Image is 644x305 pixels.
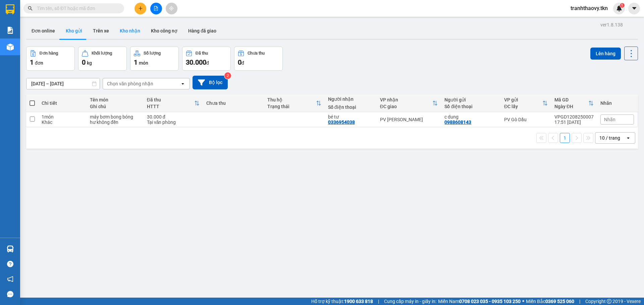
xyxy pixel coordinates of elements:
div: Ngày ĐH [554,104,588,109]
span: plus [138,6,143,11]
div: Chi tiết [42,100,83,106]
div: Khác [42,120,83,125]
span: đ [241,60,244,66]
div: hư không đền [90,120,140,125]
span: 1 [134,58,138,66]
span: Nhãn [604,117,615,122]
th: Toggle SortBy [501,94,551,112]
div: VPGD1208250007 [554,114,594,120]
strong: 0708 023 035 - 0935 103 250 [459,299,521,304]
span: 1 [621,3,623,8]
div: Đã thu [147,97,195,102]
div: Thu hộ [267,97,316,102]
span: kg [87,60,92,66]
span: caret-down [631,5,637,11]
div: ver 1.8.138 [600,21,623,28]
button: caret-down [628,3,640,14]
span: copyright [607,299,611,304]
span: món [139,60,148,66]
button: Chưa thu0đ [234,47,283,71]
button: Lên hàng [590,48,621,60]
button: Bộ lọc [193,76,228,89]
button: file-add [150,3,162,14]
div: VP nhận [380,97,433,102]
button: Đã thu30.000đ [182,47,231,71]
span: | [378,298,379,305]
img: warehouse-icon [7,44,14,51]
div: PV Gò Dầu [504,117,548,122]
div: Trạng thái [267,104,316,109]
div: 17:51 [DATE] [554,120,594,125]
button: Kho công nợ [146,23,183,39]
span: 0 [238,58,241,66]
div: VP gửi [504,97,542,102]
div: bé tư [328,114,373,120]
span: 30.000 [186,58,206,66]
div: HTTT [147,104,195,109]
span: ⚪️ [522,300,524,303]
button: Đơn hàng1đơn [26,47,75,71]
span: notification [7,276,13,282]
div: Đã thu [196,51,208,56]
div: Chọn văn phòng nhận [107,80,153,87]
div: Nhãn [600,100,634,106]
div: Khối lượng [92,51,112,56]
span: question-circle [7,261,13,267]
svg: open [626,135,631,141]
button: plus [135,3,146,14]
img: logo-vxr [6,4,14,14]
span: message [7,291,13,297]
span: đơn [35,60,43,66]
th: Toggle SortBy [377,94,441,112]
th: Toggle SortBy [264,94,325,112]
button: Hàng đã giao [183,23,222,39]
button: Khối lượng0kg [78,47,127,71]
span: | [579,298,580,305]
div: 10 / trang [599,135,620,141]
div: 1 món [42,114,83,120]
div: ĐC giao [380,104,433,109]
strong: 0369 525 060 [545,299,574,304]
div: Người nhận [328,96,373,102]
div: Số lượng [144,51,161,56]
button: Trên xe [88,23,114,39]
div: máy bơm bong bóng [90,114,140,120]
div: Người gửi [444,97,497,102]
input: Select a date range. [26,78,100,89]
span: Hỗ trợ kỹ thuật: [311,298,373,305]
img: warehouse-icon [7,245,14,252]
button: 1 [560,133,570,143]
div: 0336954038 [328,120,355,125]
button: Số lượng1món [130,47,179,71]
div: Số điện thoại [444,104,497,109]
span: search [28,6,33,11]
sup: 2 [224,72,231,79]
sup: 1 [620,3,625,8]
div: 30.000 đ [147,114,200,120]
img: icon-new-feature [616,5,622,11]
span: aim [169,6,174,11]
div: ĐC lấy [504,104,542,109]
button: Kho gửi [60,23,88,39]
th: Toggle SortBy [551,94,597,112]
button: Kho nhận [114,23,146,39]
button: Đơn online [26,23,60,39]
img: solution-icon [7,27,14,34]
div: Ghi chú [90,104,140,109]
div: c dung [444,114,497,120]
div: PV [PERSON_NAME] [380,117,438,122]
span: 1 [30,58,34,66]
div: Tên món [90,97,140,102]
span: 0 [82,58,86,66]
button: aim [166,3,177,14]
span: Miền Bắc [526,298,574,305]
div: Đơn hàng [40,51,58,56]
input: Tìm tên, số ĐT hoặc mã đơn [37,5,116,12]
th: Toggle SortBy [144,94,203,112]
span: file-add [154,6,158,11]
span: tranhthaovy.tkn [565,4,613,12]
div: Tại văn phòng [147,120,200,125]
div: Chưa thu [206,100,260,106]
svg: open [180,81,185,86]
div: Chưa thu [248,51,265,56]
